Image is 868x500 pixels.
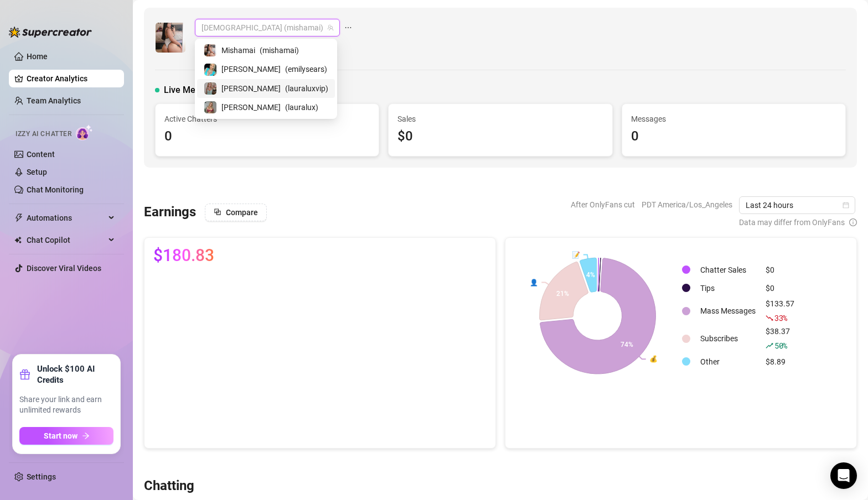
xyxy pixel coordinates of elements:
[766,282,794,294] div: $0
[696,279,760,296] td: Tips
[774,312,787,323] span: 33 %
[27,185,84,194] a: Chat Monitoring
[19,369,30,380] span: gift
[226,208,258,217] span: Compare
[19,427,113,445] button: Start nowarrow-right
[397,126,603,147] div: $0
[153,247,214,264] span: $180.83
[27,209,105,227] span: Automations
[746,197,849,213] span: Last 24 hours
[571,196,635,213] span: After OnlyFans cut
[204,64,216,76] img: Emily
[774,340,787,351] span: 50 %
[649,355,658,363] text: 💰
[221,101,281,113] span: [PERSON_NAME]
[27,264,101,273] a: Discover Viral Videos
[830,462,857,489] div: Open Intercom Messenger
[327,24,334,31] span: team
[849,216,857,228] span: info-circle
[204,44,216,56] img: Mishamai
[82,432,90,440] span: arrow-right
[144,477,194,495] h3: Chatting
[156,23,185,53] img: Mishamai
[44,431,77,440] span: Start now
[221,82,281,95] span: [PERSON_NAME]
[205,204,267,221] button: Compare
[9,27,92,38] img: logo-BBDzfeDw.svg
[572,250,580,258] text: 📝
[285,63,327,75] span: ( emilysears )
[15,129,71,139] span: Izzy AI Chatter
[27,70,115,87] a: Creator Analytics
[164,84,256,97] span: Live Metrics (last hour)
[27,96,81,105] a: Team Analytics
[696,261,760,278] td: Chatter Sales
[221,44,255,56] span: Mishamai
[766,356,794,368] div: $8.89
[631,126,836,147] div: 0
[14,213,23,222] span: thunderbolt
[27,150,55,159] a: Content
[766,325,794,352] div: $38.37
[204,101,216,113] img: Laura
[164,126,370,147] div: 0
[766,298,794,324] div: $133.57
[285,101,318,113] span: ( lauralux )
[696,353,760,370] td: Other
[144,204,196,221] h3: Earnings
[530,278,538,286] text: 👤
[397,113,603,125] span: Sales
[843,202,849,209] span: calendar
[766,264,794,276] div: $0
[76,124,93,140] img: AI Chatter
[766,314,773,322] span: fall
[164,113,370,125] span: Active Chatters
[642,196,732,213] span: PDT America/Los_Angeles
[696,325,760,352] td: Subscribes
[260,44,299,56] span: ( mishamai )
[214,208,221,216] span: block
[37,363,113,386] strong: Unlock $100 AI Credits
[344,19,352,37] span: ellipsis
[19,394,113,416] span: Share your link and earn unlimited rewards
[27,231,105,249] span: Chat Copilot
[204,82,216,95] img: Laura
[27,52,48,61] a: Home
[285,82,328,95] span: ( lauraluxvip )
[696,298,760,324] td: Mass Messages
[221,63,281,75] span: [PERSON_NAME]
[739,216,845,228] span: Data may differ from OnlyFans
[14,236,22,244] img: Chat Copilot
[27,168,47,176] a: Setup
[766,342,773,350] span: rise
[27,472,56,481] a: Settings
[201,19,333,36] span: Mishamai (mishamai)
[631,113,836,125] span: Messages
